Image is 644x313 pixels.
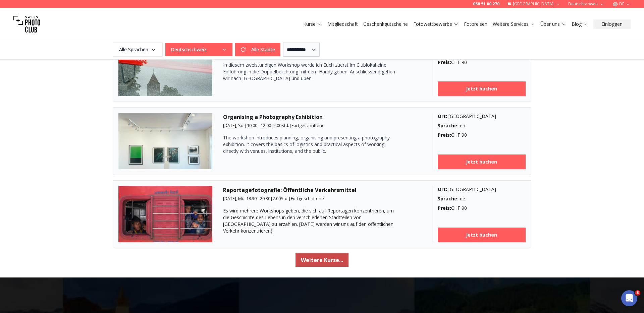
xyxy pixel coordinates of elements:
span: Fortgeschrittene [291,122,325,128]
button: Weitere Kurse... [296,253,348,267]
div: en [438,122,526,129]
button: Deutschschweiz [165,43,232,56]
button: Fotoreisen [461,19,490,29]
small: | | | [223,122,325,128]
button: Alle Sprachen [113,43,163,57]
div: CHF [438,132,526,138]
span: [DATE], Mi. [223,195,244,201]
h3: Reportagefotografie: Öffentliche Verkehrsmittel [223,186,421,194]
b: Sprache : [438,195,459,202]
img: Swiss photo club [13,11,40,38]
img: Reportagefotografie: Öffentliche Verkehrsmittel [118,186,212,242]
button: Blog [569,19,591,29]
div: CHF [438,59,526,66]
span: Alle Sprachen [114,44,162,56]
a: Über uns [540,21,566,27]
p: The workshop introduces planning, organising and presenting a photography exhibition. It covers t... [223,134,397,154]
small: | | | [223,195,324,201]
h3: Organising a Photography Exhibition [223,113,421,121]
img: Doppelbelichtungen mit dem Handy [118,40,212,97]
b: Jetzt buchen [466,85,497,92]
a: Weitere Services [493,21,535,27]
a: Jetzt buchen [438,81,526,96]
button: Fotowettbewerbe [411,19,461,29]
b: Jetzt buchen [466,232,497,238]
div: de [438,195,526,202]
a: Geschenkgutscheine [363,21,408,27]
b: Preis : [438,205,451,211]
button: Alle Städte [235,43,280,56]
button: Einloggen [593,19,631,29]
a: Blog [572,21,588,27]
button: Über uns [538,19,569,29]
b: Ort : [438,113,447,119]
b: Preis : [438,132,451,138]
b: Sprache : [438,122,459,129]
a: Fotowettbewerbe [413,21,459,27]
p: In diesem zweistündigen Workshop werde ich Euch zuerst im Clublokal eine Einführung in die Doppel... [223,62,397,82]
a: Jetzt buchen [438,154,526,169]
span: 2.00 Std. [273,122,289,128]
a: Kurse [303,21,322,27]
a: Mitgliedschaft [327,21,358,27]
span: 2.00 Std. [273,195,288,201]
div: [GEOGRAPHIC_DATA] [438,113,526,120]
b: Ort : [438,186,447,192]
span: 90 [462,132,467,138]
span: 90 [462,205,467,211]
span: Fortgeschrittene [291,195,324,201]
span: 10:00 - 12:00 [247,122,271,128]
b: Jetzt buchen [466,159,497,165]
img: Organising a Photography Exhibition [118,113,212,169]
a: Fotoreisen [464,21,487,27]
span: Es wird mehrere Workshops geben, die sich auf Reportagen konzentrieren, um die Geschichte des Leb... [223,207,394,234]
iframe: Intercom live chat [621,290,637,306]
div: CHF [438,205,526,211]
button: Mitgliedschaft [325,19,361,29]
a: Jetzt buchen [438,228,526,242]
b: Preis : [438,59,451,65]
span: 5 [635,290,640,296]
span: 90 [462,59,467,65]
a: 058 51 00 270 [473,1,499,7]
span: 18:30 - 20:30 [246,195,270,201]
span: [DATE], So. [223,122,245,128]
button: Kurse [301,19,325,29]
div: [GEOGRAPHIC_DATA] [438,186,526,193]
button: Geschenkgutscheine [361,19,411,29]
button: Weitere Services [490,19,538,29]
